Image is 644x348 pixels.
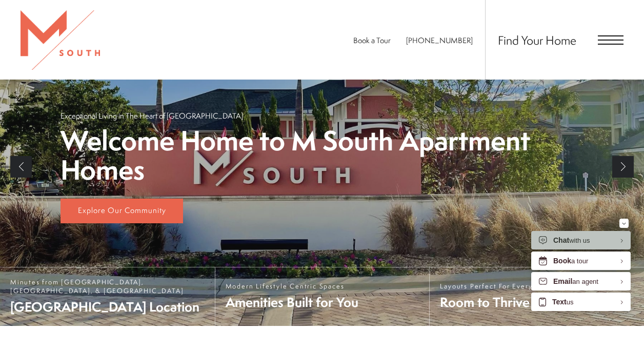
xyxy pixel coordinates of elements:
[598,35,623,45] button: Open Menu
[10,278,205,295] span: Minutes from [GEOGRAPHIC_DATA], [GEOGRAPHIC_DATA], & [GEOGRAPHIC_DATA]
[406,35,473,46] a: Call Us at 813-570-8014
[226,282,358,291] span: Modern Lifestyle Centric Spaces
[21,10,100,70] img: MSouth
[61,110,243,121] p: Exceptional Living in The Heart of [GEOGRAPHIC_DATA]
[10,156,32,178] a: Previous
[406,35,473,46] span: [PHONE_NUMBER]
[353,35,391,46] a: Book a Tour
[61,199,183,223] a: Explore Our Community
[78,205,166,216] span: Explore Our Community
[61,126,583,184] p: Welcome Home to M South Apartment Homes
[429,267,644,326] a: Layouts Perfect For Every Lifestyle
[215,267,430,326] a: Modern Lifestyle Centric Spaces
[226,293,358,311] span: Amenities Built for You
[440,282,566,291] span: Layouts Perfect For Every Lifestyle
[498,32,576,48] a: Find Your Home
[612,156,634,178] a: Next
[440,293,566,311] span: Room to Thrive
[10,298,205,316] span: [GEOGRAPHIC_DATA] Location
